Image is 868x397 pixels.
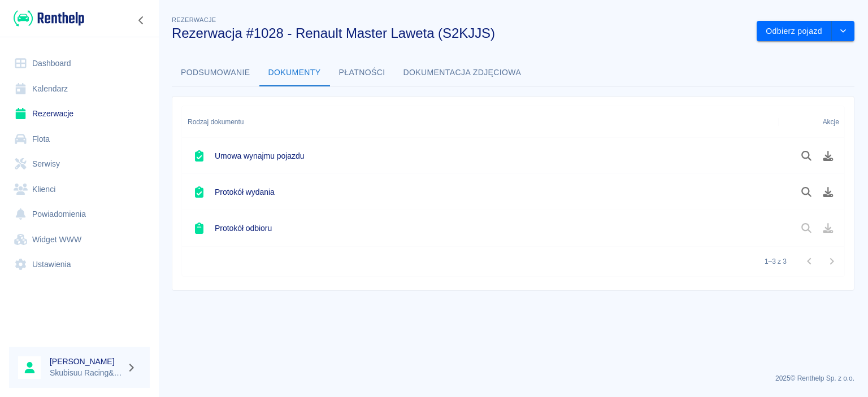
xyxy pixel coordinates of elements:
[133,13,150,28] button: Zwiń nawigację
[188,106,244,138] div: Rodzaj dokumentu
[9,227,150,252] a: Widget WWW
[14,9,84,28] img: Renthelp logo
[215,223,272,234] h6: Protokół odbioru
[330,59,394,86] button: Płatności
[215,186,275,198] h6: Protokół wydania
[9,151,150,177] a: Serwisy
[9,76,150,102] a: Kalendarz
[832,21,854,42] button: drop-down
[779,106,845,138] div: Akcje
[172,59,259,86] button: Podsumowanie
[817,182,839,202] button: Pobierz dokument
[765,256,787,267] p: 1–3 z 3
[394,59,531,86] button: Dokumentacja zdjęciowa
[9,177,150,202] a: Klienci
[823,106,839,138] div: Akcje
[796,182,818,202] button: Podgląd dokumentu
[259,59,330,86] button: Dokumenty
[172,25,748,41] h3: Rezerwacja #1028 - Renault Master Laweta (S2KJJS)
[817,146,839,165] button: Pobierz dokument
[9,202,150,227] a: Powiadomienia
[182,106,779,138] div: Rodzaj dokumentu
[796,146,818,165] button: Podgląd dokumentu
[50,367,122,379] p: Skubisuu Racing&Rent
[757,21,832,42] button: Odbierz pojazd
[172,16,216,23] span: Rezerwacje
[50,356,122,367] h6: [PERSON_NAME]
[172,373,854,383] p: 2025 © Renthelp Sp. z o.o.
[215,150,304,162] h6: Umowa wynajmu pojazdu
[9,252,150,277] a: Ustawienia
[9,101,150,126] a: Rezerwacje
[9,126,150,152] a: Flota
[9,51,150,76] a: Dashboard
[9,9,84,28] a: Renthelp logo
